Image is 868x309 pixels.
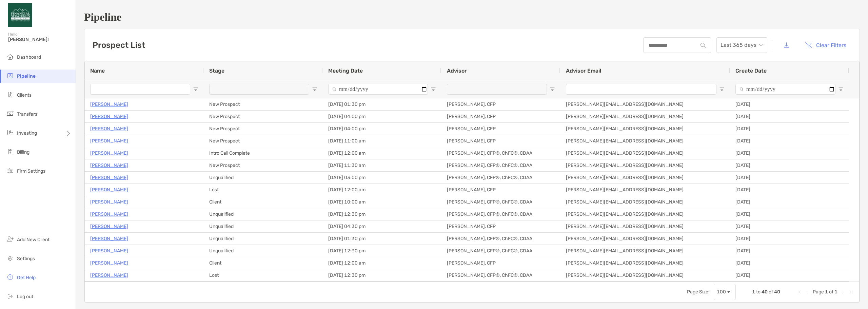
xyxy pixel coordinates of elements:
[560,135,730,147] div: [PERSON_NAME][EMAIL_ADDRESS][DOMAIN_NAME]
[560,184,730,196] div: [PERSON_NAME][EMAIL_ADDRESS][DOMAIN_NAME]
[735,84,835,95] input: Create Date Filter Input
[762,289,768,295] span: 40
[204,257,323,269] div: Client
[441,159,560,171] div: [PERSON_NAME], CFP®, ChFC®, CDAA
[204,111,323,122] div: New Prospect
[848,289,854,295] div: Last Page
[560,159,730,171] div: [PERSON_NAME][EMAIL_ADDRESS][DOMAIN_NAME]
[730,269,849,281] div: [DATE]
[756,289,761,295] span: to
[730,245,849,257] div: [DATE]
[796,289,802,295] div: First Page
[204,220,323,232] div: Unqualified
[730,233,849,245] div: [DATE]
[441,98,560,110] div: [PERSON_NAME], CFP
[90,67,105,74] span: Name
[8,37,72,42] span: [PERSON_NAME]!
[204,196,323,208] div: Client
[560,257,730,269] div: [PERSON_NAME][EMAIL_ADDRESS][DOMAIN_NAME]
[90,100,128,109] p: [PERSON_NAME]
[323,233,441,245] div: [DATE] 01:30 pm
[323,208,441,220] div: [DATE] 12:30 pm
[441,147,560,159] div: [PERSON_NAME], CFP®, ChFC®, CDAA
[90,112,128,121] a: [PERSON_NAME]
[8,3,32,27] img: Zoe Logo
[6,167,14,175] img: firm-settings icon
[805,289,810,295] div: Previous Page
[323,123,441,135] div: [DATE] 04:00 pm
[813,289,824,295] span: Page
[730,98,849,110] div: [DATE]
[17,130,37,136] span: Investing
[90,161,128,170] a: [PERSON_NAME]
[323,98,441,110] div: [DATE] 01:30 pm
[550,86,555,92] button: Open Filter Menu
[560,196,730,208] div: [PERSON_NAME][EMAIL_ADDRESS][DOMAIN_NAME]
[323,147,441,159] div: [DATE] 12:00 am
[566,84,716,95] input: Advisor Email Filter Input
[90,234,128,243] a: [PERSON_NAME]
[735,67,767,74] span: Create Date
[90,247,128,255] p: [PERSON_NAME]
[560,220,730,232] div: [PERSON_NAME][EMAIL_ADDRESS][DOMAIN_NAME]
[204,98,323,110] div: New Prospect
[204,159,323,171] div: New Prospect
[6,235,14,243] img: add_new_client icon
[204,147,323,159] div: Intro Call Complete
[323,257,441,269] div: [DATE] 12:00 am
[566,67,601,74] span: Advisor Email
[560,123,730,135] div: [PERSON_NAME][EMAIL_ADDRESS][DOMAIN_NAME]
[840,289,846,295] div: Next Page
[730,208,849,220] div: [DATE]
[17,73,36,79] span: Pipeline
[774,289,780,295] span: 40
[6,72,14,80] img: pipeline icon
[323,111,441,122] div: [DATE] 04:00 pm
[441,135,560,147] div: [PERSON_NAME], CFP
[730,196,849,208] div: [DATE]
[441,233,560,245] div: [PERSON_NAME], CFP®, ChFC®, CDAA
[90,137,128,145] a: [PERSON_NAME]
[441,220,560,232] div: [PERSON_NAME], CFP
[441,245,560,257] div: [PERSON_NAME], CFP®, ChFC®, CDAA
[93,40,145,50] h3: Prospect List
[6,91,14,99] img: clients icon
[90,149,128,157] p: [PERSON_NAME]
[6,273,14,281] img: get-help icon
[687,289,710,295] div: Page Size:
[17,92,32,98] span: Clients
[90,124,128,133] a: [PERSON_NAME]
[90,222,128,231] a: [PERSON_NAME]
[90,271,128,279] a: [PERSON_NAME]
[323,245,441,257] div: [DATE] 12:30 pm
[730,257,849,269] div: [DATE]
[825,289,828,295] span: 1
[323,196,441,208] div: [DATE] 10:00 am
[323,135,441,147] div: [DATE] 11:00 am
[721,38,763,53] span: Last 365 days
[204,172,323,184] div: Unqualified
[90,210,128,218] a: [PERSON_NAME]
[730,220,849,232] div: [DATE]
[204,123,323,135] div: New Prospect
[90,186,128,194] p: [PERSON_NAME]
[701,43,706,48] img: input icon
[431,86,436,92] button: Open Filter Menu
[90,259,128,267] p: [PERSON_NAME]
[90,173,128,182] p: [PERSON_NAME]
[17,237,50,243] span: Add New Client
[441,208,560,220] div: [PERSON_NAME], CFP®, ChFC®, CDAA
[834,289,837,295] span: 1
[204,208,323,220] div: Unqualified
[84,11,860,23] h1: Pipeline
[6,292,14,300] img: logout icon
[328,84,428,95] input: Meeting Date Filter Input
[560,98,730,110] div: [PERSON_NAME][EMAIL_ADDRESS][DOMAIN_NAME]
[6,53,14,61] img: dashboard icon
[441,257,560,269] div: [PERSON_NAME], CFP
